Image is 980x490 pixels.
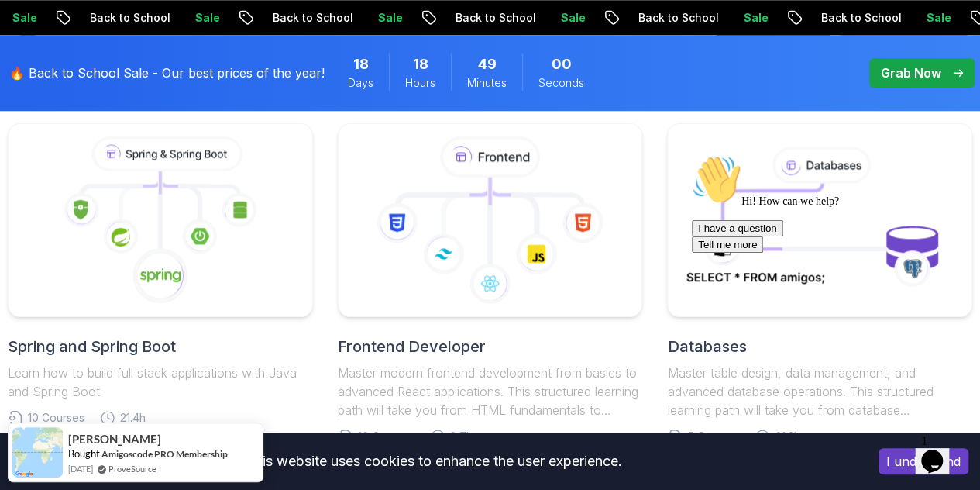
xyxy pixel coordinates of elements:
a: DatabasesMaster table design, data management, and advanced database operations. This structured ... [667,123,972,444]
p: Master table design, data management, and advanced database operations. This structured learning ... [667,364,972,419]
p: Learn how to build full stack applications with Java and Spring Boot [8,364,313,401]
p: 🔥 Back to School Sale - Our best prices of the year! [9,64,325,82]
p: Sale [731,10,780,26]
span: Seconds [538,75,584,91]
a: Spring and Spring BootLearn how to build full stack applications with Java and Spring Boot10 Cour... [8,123,313,426]
span: 21.4h [120,410,146,426]
p: Sale [913,10,963,26]
div: This website uses cookies to enhance the user experience. [12,444,855,478]
span: Hi! How can we help? [6,47,153,58]
p: Back to School [77,10,182,26]
p: Grab Now [881,64,941,82]
span: 21.3h [775,429,799,444]
img: :wave: [6,6,56,56]
a: Frontend DeveloperMaster modern frontend development from basics to advanced React applications. ... [338,123,643,444]
span: 5 Courses [687,429,739,444]
p: Master modern frontend development from basics to advanced React applications. This structured le... [338,364,643,419]
h2: Frontend Developer [338,336,643,357]
span: 10 Courses [28,410,84,426]
a: Amigoscode PRO Membership [101,448,228,460]
p: Sale [365,10,414,26]
span: [PERSON_NAME] [68,433,161,446]
span: 0 Seconds [552,53,572,75]
span: 18 Hours [413,53,428,75]
button: Tell me more [6,88,77,104]
div: 👋Hi! How can we help?I have a questionTell me more [6,6,285,104]
span: Hours [405,75,435,91]
h2: Databases [667,336,972,357]
p: Back to School [808,10,913,26]
a: ProveSource [108,462,156,475]
p: Back to School [260,10,365,26]
span: [DATE] [68,462,93,475]
span: Days [348,75,373,91]
h2: Spring and Spring Boot [8,336,313,357]
span: Minutes [467,75,507,91]
p: Sale [548,10,597,26]
iframe: chat widget [915,428,965,474]
p: Sale [182,10,232,26]
img: provesource social proof notification image [12,427,63,478]
p: Back to School [442,10,548,26]
span: 49 Minutes [478,53,497,75]
span: 10 Courses [358,429,414,444]
p: Back to School [625,10,731,26]
span: 18 Days [353,53,369,75]
iframe: chat widget [686,149,965,420]
span: 8.7h [450,429,473,444]
button: I have a question [6,71,98,88]
span: Bought [68,447,100,460]
button: Accept cookies [879,448,968,474]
